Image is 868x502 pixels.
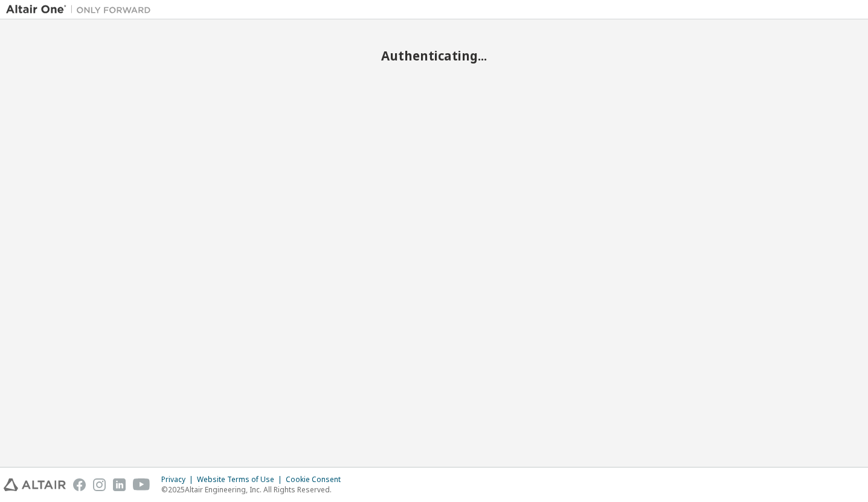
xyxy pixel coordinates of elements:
[286,475,348,484] div: Cookie Consent
[6,4,157,16] img: Altair One
[133,478,150,491] img: youtube.svg
[6,48,862,64] h2: Authenticating...
[93,478,106,491] img: instagram.svg
[197,475,286,484] div: Website Terms of Use
[4,478,66,491] img: altair_logo.svg
[161,475,197,484] div: Privacy
[73,478,86,491] img: facebook.svg
[161,484,348,495] p: © 2025 Altair Engineering, Inc. All Rights Reserved.
[113,478,126,491] img: linkedin.svg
